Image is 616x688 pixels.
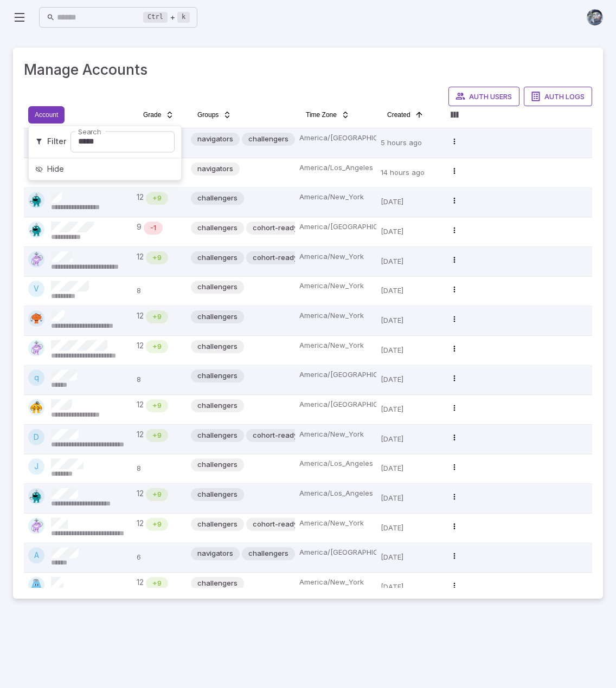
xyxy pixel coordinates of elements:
[31,160,179,178] div: Hide
[143,12,168,23] kbd: Ctrl
[587,9,603,25] img: andrew.jpg
[177,12,190,23] kbd: k
[47,137,66,147] span: Filter
[78,127,101,137] label: Search
[143,11,190,24] div: +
